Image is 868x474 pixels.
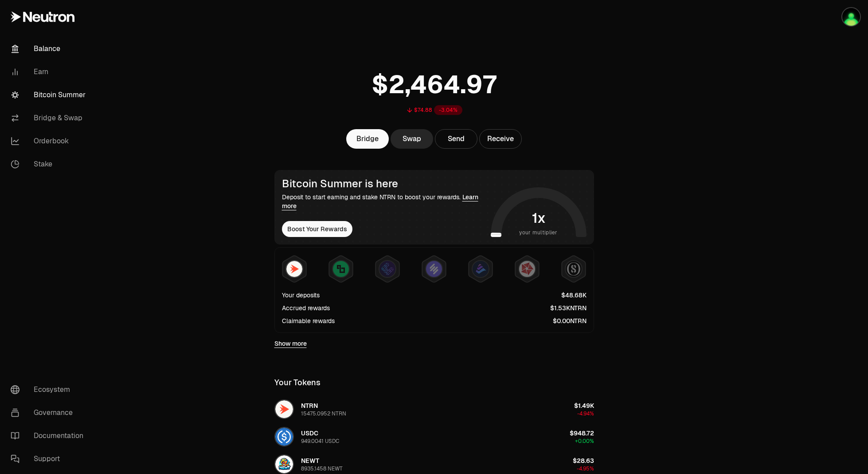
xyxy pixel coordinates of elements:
[573,457,594,465] span: $28.63
[4,130,96,153] a: Orderbook
[346,129,389,149] a: Bridge
[301,410,346,417] div: 15475.0952 NTRN
[301,438,339,445] div: 949.0041 USDC
[282,316,335,325] div: Claimable rewards
[274,339,307,348] a: Show more
[301,465,343,472] div: 8935.1458 NEWT
[434,105,462,115] div: -3.04%
[282,304,330,312] div: Accrued rewards
[577,465,594,472] span: -4.95%
[282,193,478,210] a: Learn more
[519,228,558,237] span: your multiplier
[301,429,318,437] span: USDC
[269,396,599,423] button: NTRN LogoNTRN15475.0952 NTRN$1.49K-4.94%
[274,376,321,389] div: Your Tokens
[426,261,442,277] img: Solv Points
[4,424,96,447] a: Documentation
[301,402,318,410] span: NTRN
[286,261,302,277] img: NTRN
[282,221,352,237] button: Boost Your Rewards
[4,83,96,107] a: Bitcoin Summer
[301,457,319,465] span: NEWT
[566,261,582,277] img: Structured Points
[4,447,96,470] a: Support
[275,428,293,446] img: USDC Logo
[275,455,293,473] img: NEWT Logo
[842,8,860,26] img: Oldbloom
[435,129,477,149] button: Send
[282,291,320,300] div: Your deposits
[570,429,594,437] span: $948.72
[574,402,594,410] span: $1.49K
[479,129,522,149] button: Receive
[269,423,599,450] button: USDC LogoUSDC949.0041 USDC$948.72+0.00%
[4,153,96,176] a: Stake
[4,60,96,83] a: Earn
[391,129,433,149] a: Swap
[575,438,594,445] span: +0.00%
[414,107,432,114] div: $74.88
[282,193,487,210] div: Deposit to start earning and stake NTRN to boost your rewards.
[577,410,594,417] span: -4.94%
[4,107,96,130] a: Bridge & Swap
[4,401,96,424] a: Governance
[4,378,96,401] a: Ecosystem
[379,261,395,277] img: EtherFi Points
[282,178,487,190] div: Bitcoin Summer is here
[275,400,293,418] img: NTRN Logo
[519,261,535,277] img: Mars Fragments
[473,261,489,277] img: Bedrock Diamonds
[333,261,349,277] img: Lombard Lux
[4,37,96,60] a: Balance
